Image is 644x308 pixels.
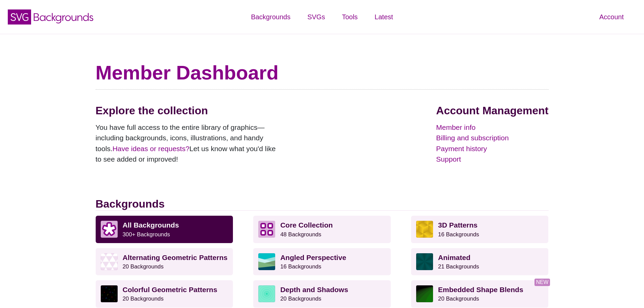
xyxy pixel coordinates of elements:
a: Tools [333,7,366,27]
small: 20 Backgrounds [438,295,479,302]
strong: Depth and Shadows [280,286,348,293]
a: Embedded Shape Blends20 Backgrounds [411,280,549,307]
small: 21 Backgrounds [438,263,479,270]
a: Account [591,7,632,27]
strong: Embedded Shape Blends [438,286,523,293]
a: 3D Patterns16 Backgrounds [411,216,549,243]
h2: Explore the collection [96,104,282,117]
small: 20 Backgrounds [280,295,321,302]
a: Support [436,154,548,165]
strong: Alternating Geometric Patterns [123,254,228,261]
a: SVGs [299,7,333,27]
a: Backgrounds [242,7,299,27]
strong: Colorful Geometric Patterns [123,286,217,293]
small: 300+ Backgrounds [123,231,170,238]
a: Colorful Geometric Patterns20 Backgrounds [96,280,233,307]
strong: 3D Patterns [438,221,478,229]
small: 16 Backgrounds [438,231,479,238]
a: Payment history [436,143,548,154]
h2: Account Management [436,104,548,117]
a: Have ideas or requests? [113,145,190,152]
img: light purple and white alternating triangle pattern [101,253,118,270]
img: green layered rings within rings [258,285,275,302]
strong: Angled Perspective [280,254,346,261]
p: You have full access to the entire library of graphics—including backgrounds, icons, illustration... [96,122,282,165]
small: 20 Backgrounds [123,263,164,270]
a: Alternating Geometric Patterns20 Backgrounds [96,248,233,275]
h1: Member Dashboard [96,61,549,85]
a: Animated21 Backgrounds [411,248,549,275]
a: All Backgrounds 300+ Backgrounds [96,216,233,243]
strong: Animated [438,254,471,261]
h2: Backgrounds [96,197,549,211]
small: 20 Backgrounds [123,295,164,302]
img: fancy golden cube pattern [416,221,433,238]
img: green rave light effect animated background [416,253,433,270]
img: green to black rings rippling away from corner [416,285,433,302]
a: Billing and subscription [436,133,548,143]
small: 48 Backgrounds [280,231,321,238]
strong: All Backgrounds [123,221,179,229]
img: a rainbow pattern of outlined geometric shapes [101,285,118,302]
a: Member info [436,122,548,133]
a: Core Collection 48 Backgrounds [253,216,391,243]
img: abstract landscape with sky mountains and water [258,253,275,270]
strong: Core Collection [280,221,333,229]
small: 16 Backgrounds [280,263,321,270]
a: Depth and Shadows20 Backgrounds [253,280,391,307]
a: Angled Perspective16 Backgrounds [253,248,391,275]
a: Latest [366,7,401,27]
